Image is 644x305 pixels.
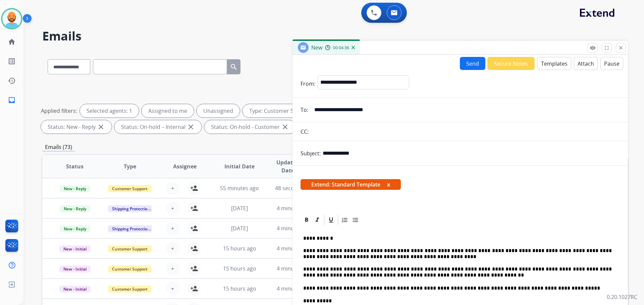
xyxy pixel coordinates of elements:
button: + [166,222,179,235]
span: + [171,184,174,192]
mat-icon: fullscreen [604,45,610,51]
span: 00:04:36 [333,45,349,51]
span: 4 minutes ago [277,205,313,212]
p: From: [301,80,315,88]
span: 4 minutes ago [277,265,313,272]
div: Assigned to me [142,104,194,118]
span: New - Reply [60,205,90,212]
span: + [171,224,174,232]
div: Type: Customer Support [243,104,327,118]
span: [DATE] [231,205,248,212]
div: Bullet List [351,215,361,225]
button: x [387,180,390,188]
span: New - Initial [59,245,91,252]
mat-icon: person_add [190,244,198,252]
div: Bold [302,215,312,225]
div: Selected agents: 1 [80,104,139,118]
p: Subject: [301,149,321,157]
span: Shipping Protection [108,225,154,232]
span: Assignee [173,162,197,170]
mat-icon: close [281,123,289,131]
p: To: [301,106,308,114]
span: + [171,244,174,252]
button: + [166,181,179,195]
span: Updated Date [273,158,303,174]
span: Customer Support [108,286,152,293]
span: Shipping Protection [108,205,154,212]
p: CC: [301,128,309,136]
mat-icon: person_add [190,285,198,293]
span: 15 hours ago [223,265,256,272]
div: Underline [326,215,336,225]
span: New - Reply [60,225,90,232]
span: Extend: Standard Template [301,179,401,190]
div: Status: On-hold - Customer [204,120,296,134]
button: Secure Notes [487,57,535,70]
mat-icon: search [230,63,238,71]
div: Unassigned [197,104,240,118]
button: Send [460,57,485,70]
mat-icon: close [618,45,624,51]
span: 4 minutes ago [277,245,313,252]
mat-icon: person_add [190,184,198,192]
mat-icon: person_add [190,224,198,232]
mat-icon: history [8,77,16,85]
div: Status: On-hold – Internal [114,120,202,134]
div: Italic [312,215,322,225]
span: Customer Support [108,185,152,192]
button: + [166,202,179,215]
span: [DATE] [231,225,248,232]
h2: Emails [42,29,628,43]
button: Templates [537,57,571,70]
span: 15 hours ago [223,285,256,292]
p: Applied filters: [41,107,77,115]
div: Ordered List [340,215,350,225]
p: 0.20.1027RC [607,293,637,301]
span: + [171,285,174,293]
mat-icon: remove_red_eye [590,45,596,51]
span: New - Initial [59,265,91,273]
span: 4 minutes ago [277,285,313,292]
mat-icon: close [97,123,105,131]
mat-icon: home [8,38,16,46]
span: Initial Date [224,162,255,170]
p: Emails (73) [42,143,75,151]
span: New - Reply [60,185,90,192]
span: Status [66,162,84,170]
button: Pause [600,57,623,70]
span: 48 seconds ago [275,184,314,192]
button: + [166,242,179,255]
mat-icon: list_alt [8,57,16,65]
span: Customer Support [108,245,152,252]
span: + [171,204,174,212]
mat-icon: person_add [190,264,198,273]
span: New - Initial [59,286,91,293]
span: New [311,44,322,51]
button: + [166,262,179,275]
span: Type [124,162,136,170]
span: + [171,264,174,273]
img: avatar [2,9,21,28]
div: Status: New - Reply [41,120,112,134]
button: Attach [574,57,598,70]
span: 55 minutes ago [220,184,259,192]
mat-icon: inbox [8,96,16,104]
mat-icon: close [187,123,195,131]
span: 15 hours ago [223,245,256,252]
mat-icon: person_add [190,204,198,212]
span: 4 minutes ago [277,225,313,232]
button: + [166,282,179,295]
span: Customer Support [108,265,152,273]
